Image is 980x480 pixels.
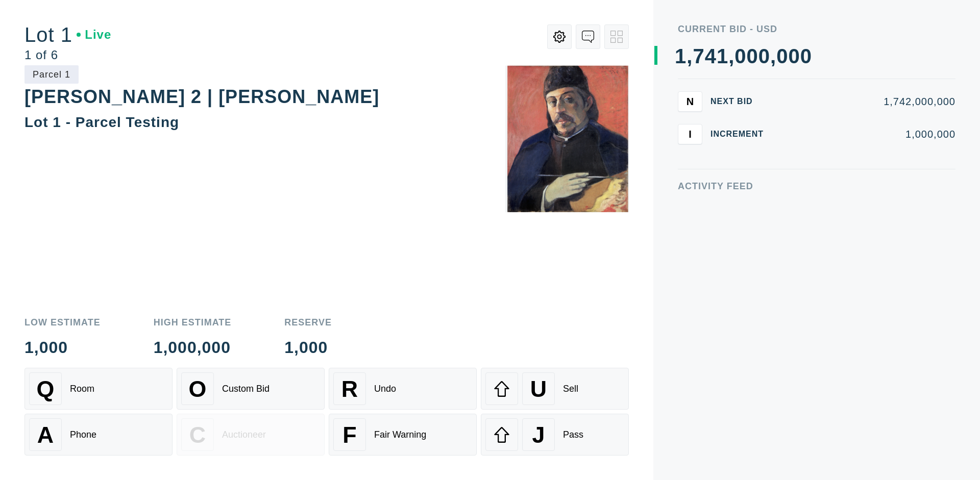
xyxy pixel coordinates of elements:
[329,414,477,456] button: FFair Warning
[222,384,269,394] div: Custom Bid
[563,384,578,394] div: Sell
[734,46,746,66] div: 0
[154,318,232,327] div: High Estimate
[24,318,101,327] div: Low Estimate
[788,46,800,66] div: 0
[70,430,96,440] div: Phone
[70,384,94,394] div: Room
[177,368,325,410] button: OCustom Bid
[24,24,111,45] div: Lot 1
[530,376,547,402] span: U
[687,95,694,107] span: N
[374,384,396,394] div: Undo
[705,46,717,66] div: 4
[532,422,545,448] span: J
[24,339,101,356] div: 1,000
[154,339,232,356] div: 1,000,000
[37,376,55,402] span: Q
[481,414,629,456] button: JPass
[24,49,111,61] div: 1 of 6
[800,46,812,66] div: 0
[770,46,776,250] div: ,
[189,376,207,402] span: O
[563,430,583,440] div: Pass
[77,29,111,41] div: Live
[284,318,332,327] div: Reserve
[678,24,955,34] div: Current Bid - USD
[177,414,325,456] button: CAuctioneer
[24,368,173,410] button: QRoom
[678,91,702,112] button: N
[374,430,426,440] div: Fair Warning
[780,96,955,107] div: 1,742,000,000
[728,46,734,250] div: ,
[341,376,358,402] span: R
[24,114,179,130] div: Lot 1 - Parcel Testing
[342,422,356,448] span: F
[747,46,758,66] div: 0
[222,430,266,440] div: Auctioneer
[24,86,379,107] div: [PERSON_NAME] 2 | [PERSON_NAME]
[329,368,477,410] button: RUndo
[687,46,693,250] div: ,
[481,368,629,410] button: USell
[189,422,206,448] span: C
[284,339,332,356] div: 1,000
[689,128,692,140] span: I
[710,130,772,138] div: Increment
[693,46,704,66] div: 7
[24,65,79,84] div: Parcel 1
[678,182,955,191] div: Activity Feed
[710,97,772,106] div: Next Bid
[717,46,728,66] div: 1
[758,46,770,66] div: 0
[37,422,54,448] span: A
[678,124,702,144] button: I
[675,46,687,66] div: 1
[780,129,955,139] div: 1,000,000
[776,46,788,66] div: 0
[24,414,173,456] button: APhone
